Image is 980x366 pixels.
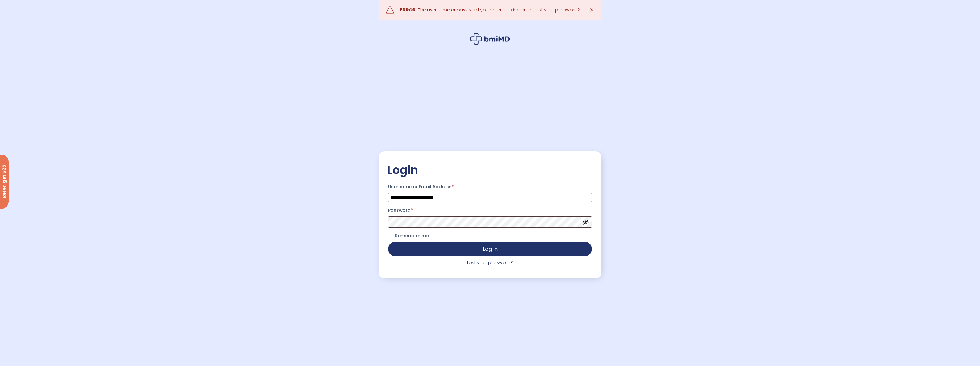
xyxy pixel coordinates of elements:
label: Username or Email Address [388,182,592,191]
span: ✕ [589,6,594,14]
a: Lost your password? [467,259,513,266]
a: ✕ [586,4,597,16]
div: : The username or password you entered is incorrect. ? [400,6,580,14]
button: Show password [583,219,589,225]
button: Log in [388,242,592,256]
a: Lost your password [534,7,577,13]
span: Remember me [395,232,429,239]
label: Password [388,206,592,215]
strong: ERROR [400,7,416,13]
input: Remember me [389,234,393,237]
h2: Login [387,163,593,177]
